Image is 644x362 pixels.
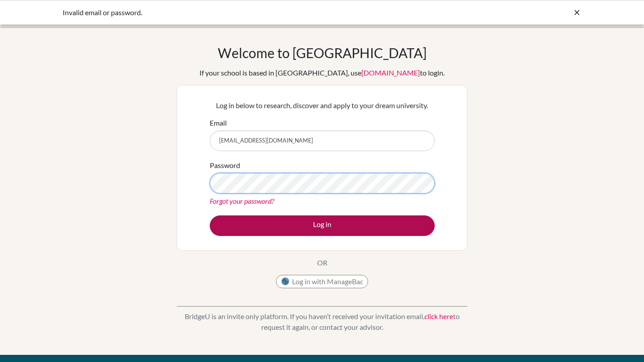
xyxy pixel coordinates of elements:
[63,7,447,18] div: Invalid email or password.
[210,118,227,128] label: Email
[177,311,467,333] p: BridgeU is an invite only platform. If you haven’t received your invitation email, to request it ...
[361,68,420,77] a: [DOMAIN_NAME]
[210,215,435,236] button: Log in
[317,257,327,268] p: OR
[218,45,427,61] h1: Welcome to [GEOGRAPHIC_DATA]
[424,312,453,320] a: click here
[199,67,445,78] div: If your school is based in [GEOGRAPHIC_DATA], use to login.
[276,275,368,288] button: Log in with ManageBac
[210,160,240,171] label: Password
[210,197,274,205] a: Forgot your password?
[210,100,435,111] p: Log in below to research, discover and apply to your dream university.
